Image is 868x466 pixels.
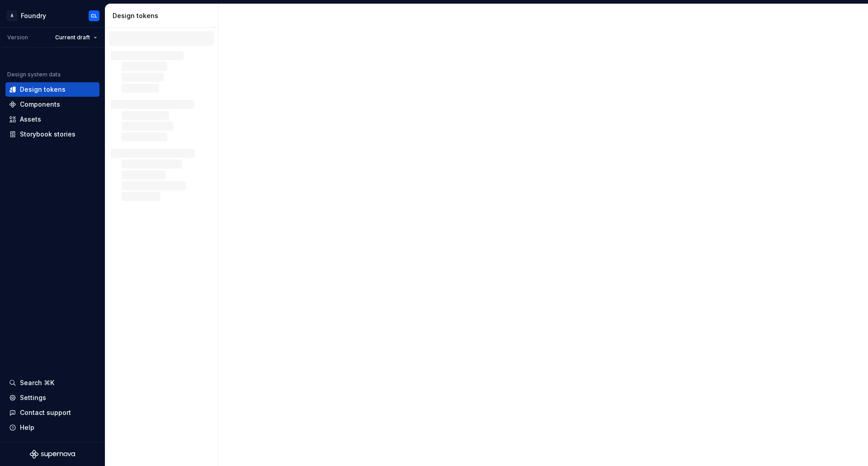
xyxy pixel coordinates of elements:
div: A [6,10,17,21]
a: Design tokens [5,82,99,97]
button: AFoundryCL [2,6,103,25]
button: Search ⌘K [5,376,99,390]
div: Components [20,100,60,109]
div: Design tokens [20,85,66,94]
div: Search ⌘K [20,378,54,387]
div: Design tokens [113,11,214,20]
span: Current draft [55,34,90,41]
div: Contact support [20,408,71,417]
div: Storybook stories [20,130,75,139]
div: CL [91,12,97,19]
a: Storybook stories [5,127,99,141]
button: Current draft [51,31,101,44]
svg: Supernova Logo [30,450,75,459]
div: Version [7,34,28,41]
button: Help [5,420,99,435]
div: Help [20,423,34,432]
button: Contact support [5,405,99,420]
div: Assets [20,115,41,124]
div: Design system data [7,71,61,78]
div: Settings [20,393,46,402]
a: Components [5,97,99,112]
a: Settings [5,391,99,405]
div: Foundry [21,11,46,20]
a: Assets [5,112,99,127]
